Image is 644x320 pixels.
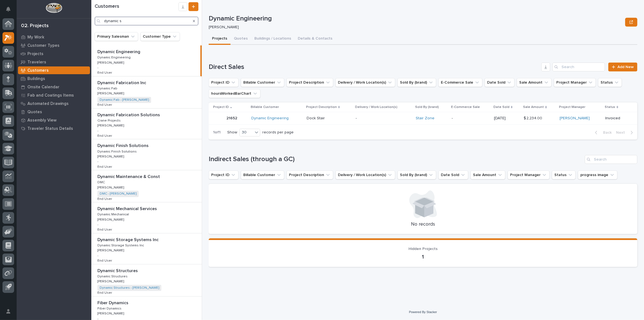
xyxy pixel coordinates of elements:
[524,115,543,121] p: $ 2,234.00
[17,116,91,124] a: Assembly View
[97,86,118,91] p: Dynamic Fab
[215,221,631,228] p: No records
[91,233,202,264] a: Dynamic Storage Systems IncDynamic Storage Systems Inc Dynamic Storage Systems IncDynamic Storage...
[17,50,91,58] a: Projects
[209,15,623,23] p: Dynamic Engineering
[97,70,113,75] p: End User
[91,202,202,233] a: Dynamic Mechanical ServicesDynamic Mechanical Services Dynamic MechanicalDynamic Mechanical [PERS...
[100,286,159,290] a: Dynamic Structures - [PERSON_NAME]
[552,63,605,71] input: Search
[97,173,161,179] p: Dynamic Maintenance & Const
[356,116,412,121] p: -
[605,104,615,110] p: Status
[97,123,125,128] p: [PERSON_NAME]
[97,149,138,154] p: Dynamic Finish Solutions
[97,306,123,311] p: Fiber Dynamics
[97,311,125,316] p: [PERSON_NAME]
[91,109,202,140] a: Dynamic Fabrication SolutionsDynamic Fabrication Solutions Crane ProjectsCrane Projects [PERSON_N...
[95,17,198,25] input: Search
[97,48,141,55] p: Dynamic Engineering
[97,164,113,169] p: End User
[438,78,482,87] button: E-Commerce Sale
[397,78,436,87] button: Sold By (brand)
[97,133,113,138] p: End User
[227,130,237,135] p: Show
[97,205,158,211] p: Dynamic Mechanical Services
[517,78,552,87] button: Sale Amount
[27,51,43,56] p: Projects
[27,93,74,98] p: Fab and Coatings Items
[100,192,136,196] a: DMC - [PERSON_NAME]
[335,171,395,179] button: Delivery / Work Location(s)
[97,196,113,201] p: End User
[97,290,113,295] p: End User
[17,124,91,133] a: Traveler Status Details
[17,74,91,83] a: Buildings
[97,185,125,190] p: [PERSON_NAME]
[209,171,239,179] button: Project ID
[17,33,91,41] a: My Work
[97,91,125,96] p: [PERSON_NAME]
[213,104,229,110] p: Project ID
[2,3,14,15] button: Notifications
[97,227,113,232] p: End User
[585,155,637,164] div: Search
[508,171,550,179] button: Project Manager
[523,104,544,110] p: Sale Amount
[97,223,99,227] p: -
[17,41,91,50] a: Customer Types
[355,104,397,110] p: Delivery / Work Location(s)
[27,126,73,131] p: Traveler Status Details
[91,76,202,109] a: Dynamic Fabrication IncDynamic Fabrication Inc Dynamic FabDynamic Fab [PERSON_NAME][PERSON_NAME] ...
[27,60,46,65] p: Travelers
[240,130,253,135] div: 30
[91,139,202,170] a: Dynamic Finish SolutionsDynamic Finish Solutions Dynamic Finish SolutionsDynamic Finish Solutions...
[608,63,637,71] a: Add New
[97,273,129,278] p: Dynamic Structures
[559,104,585,110] p: Project Manager
[97,211,130,216] p: Dynamic Mechanical
[97,60,125,65] p: [PERSON_NAME]
[46,3,62,13] img: Workspace Logo
[27,76,45,81] p: Buildings
[231,33,251,45] button: Quotes
[408,247,438,251] span: Hidden Projects
[554,78,596,87] button: Project Manager
[97,254,99,258] p: -
[97,236,160,242] p: Dynamic Storage Systems Inc
[438,171,468,179] button: Date Sold
[307,115,326,121] p: Dock Stair
[614,130,637,135] button: Next
[241,171,284,179] button: Billable Customer
[209,89,260,98] button: hoursWorkedBarChart
[97,55,132,60] p: Dynamic Engineering
[17,58,91,66] a: Travelers
[100,98,149,102] a: Dynamic Fab - [PERSON_NAME]
[17,99,91,108] a: Automated Drawings
[17,66,91,74] a: Customers
[95,4,179,10] h1: Customers
[97,102,113,107] p: End User
[97,142,150,148] p: Dynamic Finish Solutions
[415,104,439,110] p: Sold By (brand)
[97,66,99,70] p: -
[17,108,91,116] a: Quotes
[591,130,614,135] button: Back
[494,116,519,121] p: [DATE]
[451,104,480,110] p: E-Commerce Sale
[286,78,333,87] button: Project Description
[306,104,337,110] p: Project Description
[241,78,284,87] button: Billable Customer
[251,33,294,45] button: Buildings / Locations
[97,267,139,273] p: Dynamic Structures
[97,258,113,263] p: End User
[27,68,49,73] p: Customers
[27,43,60,48] p: Customer Types
[27,35,44,40] p: My Work
[97,111,161,118] p: Dynamic Fabrication Solutions
[95,32,138,41] button: Primary Salesman
[209,155,583,163] h1: Indirect Sales (through a GC)
[27,101,69,106] p: Automated Drawings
